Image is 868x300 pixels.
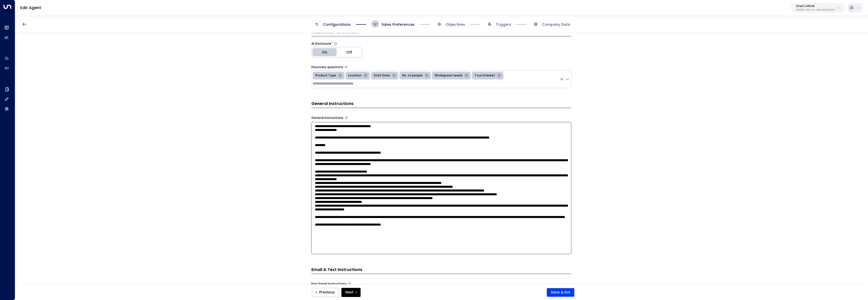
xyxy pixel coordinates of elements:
[446,22,465,27] span: Objectives
[347,73,362,79] div: Location
[496,73,502,79] div: Remove Tour interest
[496,22,511,27] span: Triggers
[312,47,337,57] button: On
[341,288,361,297] button: Next
[382,22,415,27] span: Sales Preferences
[796,9,835,11] p: 79d65865-1365-41cc-9dd2-ab2246952f84
[796,5,835,8] p: OneCoWork
[314,73,337,79] div: Product Type
[362,73,369,79] div: Remove Location
[542,22,570,27] span: Company Data
[401,73,423,79] div: No. of people
[311,116,343,120] label: General Instructions
[311,47,362,58] div: Platform
[311,101,571,108] h3: General Instructions
[372,73,391,79] div: Start Date
[337,73,343,79] div: Remove Product Type
[463,73,470,79] div: Remove Workspace needs
[348,282,351,285] button: Specify instructions for the agent's first email only, such as introductory content, special offe...
[391,73,397,79] div: Remove Start Date
[547,288,574,297] button: Save & Exit
[311,65,343,69] label: Discovery questions
[345,66,347,68] button: Select the types of questions the agent should use to engage leads in initial emails. These help ...
[323,22,351,27] span: Configurations
[423,73,430,79] div: Remove No. of people
[312,288,339,297] button: Previous
[433,73,463,79] div: Workspace needs
[311,282,347,286] label: First Email Instructions
[345,116,348,119] button: Provide any specific instructions you want the agent to follow when responding to leads. This app...
[20,5,41,11] a: Edit Agent
[311,267,571,274] h3: Email & Text Instructions
[791,3,845,13] button: OneCoWork79d65865-1365-41cc-9dd2-ab2246952f84
[311,41,331,46] label: AI Disclosure
[334,42,337,45] button: Choose whether the agent should proactively disclose its AI nature in communications or only reve...
[337,47,362,57] button: Off
[473,73,496,79] div: Tour interest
